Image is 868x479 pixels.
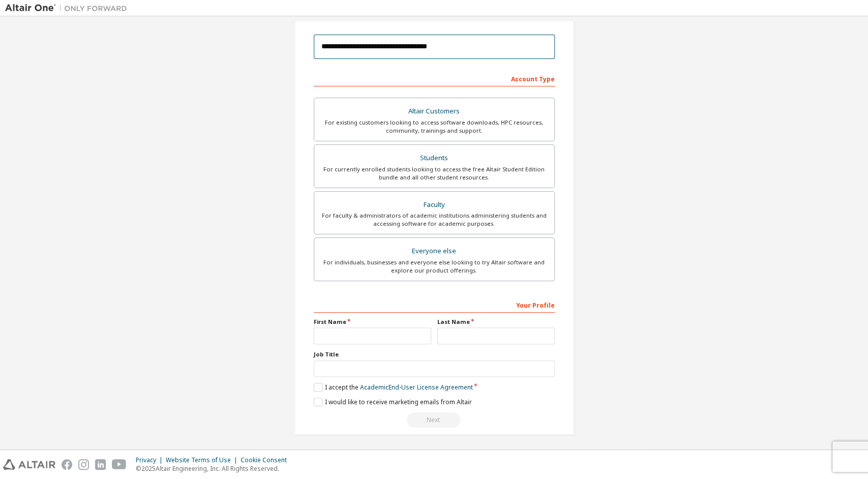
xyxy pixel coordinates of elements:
[437,318,555,326] label: Last Name
[78,459,89,470] img: instagram.svg
[320,258,548,275] div: For individuals, businesses and everyone else looking to try Altair software and explore our prod...
[360,383,473,392] a: Academic End-User License Agreement
[314,318,431,326] label: First Name
[314,70,555,86] div: Account Type
[95,459,106,470] img: linkedin.svg
[320,104,548,118] div: Altair Customers
[112,459,127,470] img: youtube.svg
[62,459,72,470] img: facebook.svg
[320,244,548,258] div: Everyone else
[3,459,55,470] img: altair_logo.svg
[136,456,166,464] div: Privacy
[314,383,473,392] label: I accept the
[136,464,293,473] p: © 2025 Altair Engineering, Inc. All Rights Reserved.
[314,398,472,406] label: I would like to receive marketing emails from Altair
[5,3,132,13] img: Altair One
[320,198,548,212] div: Faculty
[314,296,555,313] div: Your Profile
[314,350,555,358] label: Job Title
[320,151,548,165] div: Students
[166,456,241,464] div: Website Terms of Use
[320,118,548,135] div: For existing customers looking to access software downloads, HPC resources, community, trainings ...
[320,212,548,228] div: For faculty & administrators of academic institutions administering students and accessing softwa...
[314,412,555,428] div: Read and acccept EULA to continue
[241,456,293,464] div: Cookie Consent
[320,165,548,182] div: For currently enrolled students looking to access the free Altair Student Edition bundle and all ...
